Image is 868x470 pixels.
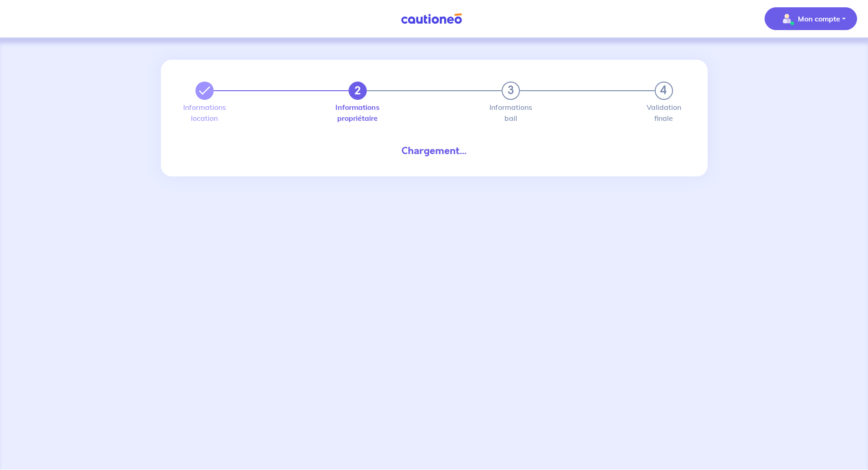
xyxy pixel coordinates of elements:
[502,103,520,122] label: Informations bail
[798,13,840,24] p: Mon compte
[397,13,466,25] img: Cautioneo
[349,82,367,100] button: 2
[195,103,214,122] label: Informations location
[655,103,673,122] label: Validation finale
[765,7,857,30] button: illu_account_valid_menu.svgMon compte
[780,11,794,26] img: illu_account_valid_menu.svg
[349,103,367,122] label: Informations propriétaire
[188,144,680,158] div: Chargement...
